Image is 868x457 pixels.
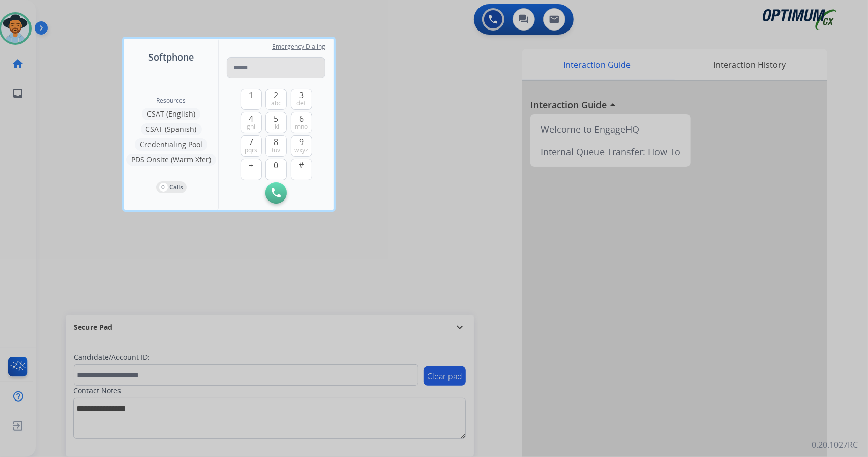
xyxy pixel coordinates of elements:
[271,99,281,107] span: abc
[126,154,216,166] button: PDS Onsite (Warm Xfer)
[156,181,187,193] button: 0Calls
[148,50,194,64] span: Softphone
[247,123,255,131] span: ghi
[291,112,312,133] button: 6mno
[297,99,306,107] span: def
[274,136,279,148] span: 8
[135,138,207,151] button: Credentialing Pool
[249,89,253,101] span: 1
[265,112,287,133] button: 5jkl
[249,112,253,125] span: 4
[265,89,287,110] button: 2abc
[274,159,279,172] span: 0
[291,159,312,180] button: #
[141,123,202,135] button: CSAT (Spanish)
[241,135,262,157] button: 7pqrs
[299,159,304,172] span: #
[265,159,287,180] button: 0
[272,188,281,197] img: call-button
[291,135,312,157] button: 9wxyz
[249,136,253,148] span: 7
[272,43,325,51] span: Emergency Dialing
[299,136,304,148] span: 9
[299,89,304,101] span: 3
[294,146,308,154] span: wxyz
[159,183,168,192] p: 0
[241,112,262,133] button: 4ghi
[245,146,257,154] span: pqrs
[812,439,858,451] p: 0.20.1027RC
[274,112,279,125] span: 5
[295,123,308,131] span: mno
[157,97,186,105] span: Resources
[272,146,281,154] span: tuv
[249,159,253,172] span: +
[273,123,279,131] span: jkl
[274,89,279,101] span: 2
[299,112,304,125] span: 6
[241,89,262,110] button: 1
[170,183,184,192] p: Calls
[265,135,287,157] button: 8tuv
[291,89,312,110] button: 3def
[241,159,262,180] button: +
[142,108,200,120] button: CSAT (English)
